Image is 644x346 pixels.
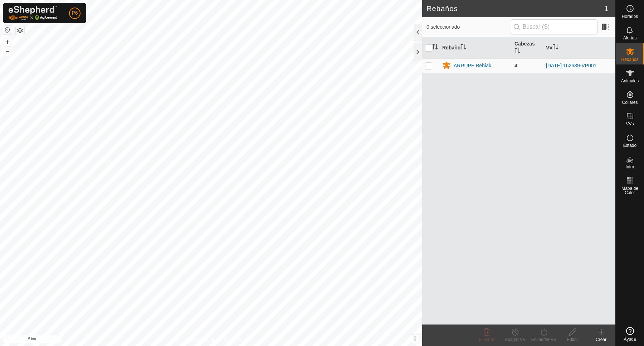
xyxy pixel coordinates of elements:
[626,122,634,126] span: VVs
[622,100,638,105] span: Collares
[616,324,644,344] a: Ayuda
[512,37,543,59] th: Cabezas
[623,143,636,148] span: Estado
[604,3,608,14] span: 1
[621,57,638,62] span: Rebaños
[426,4,604,13] h2: Rebaños
[622,14,638,19] span: Horarios
[625,165,634,169] span: Infra
[546,63,596,68] a: [DATE] 162639-VP001
[426,23,511,31] span: 0 seleccionado
[587,336,615,343] div: Crear
[514,63,517,68] span: 4
[514,49,520,54] p-sorticon: Activar para ordenar
[174,337,215,343] a: Política de Privacidad
[511,19,597,34] input: Buscar (S)
[621,79,639,83] span: Animales
[543,37,615,59] th: VV
[439,37,512,59] th: Rebaño
[618,186,642,195] span: Mapa de Calor
[624,337,636,341] span: Ayuda
[454,62,491,69] div: ARRUPE Behiak
[411,335,419,343] button: i
[530,336,558,343] div: Encender VV
[501,336,530,343] div: Apagar VV
[9,6,57,20] img: Logo Gallagher
[432,45,438,51] p-sorticon: Activar para ordenar
[558,336,587,343] div: Editar
[414,336,416,342] span: i
[3,26,12,34] button: Restablecer Mapa
[3,38,12,46] button: +
[3,47,12,56] button: –
[553,45,558,51] p-sorticon: Activar para ordenar
[16,26,24,35] button: Capas del Mapa
[72,9,78,17] span: P6
[460,45,466,51] p-sorticon: Activar para ordenar
[479,337,494,342] span: Eliminar
[623,36,636,40] span: Alertas
[224,337,248,343] a: Contáctenos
